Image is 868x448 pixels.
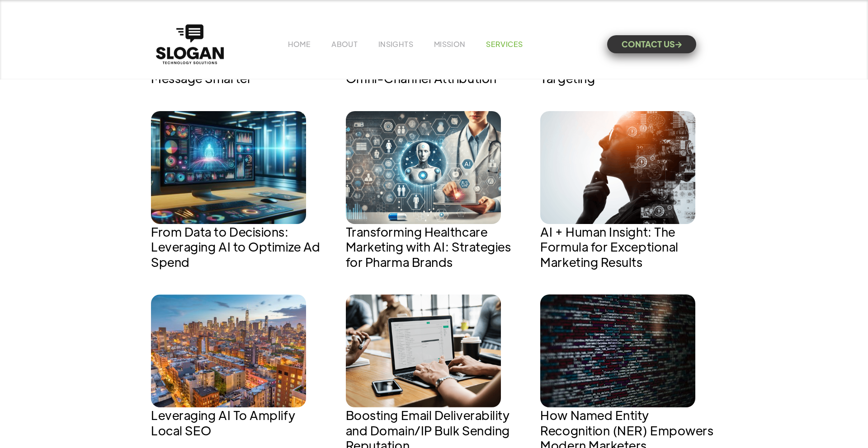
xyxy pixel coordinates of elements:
h1: The Role of Machine Learning in Audience Segmentation and Targeting [540,40,717,86]
a: Leveraging AI To Amplify Local SEO [151,294,328,445]
span:  [675,42,682,47]
h1: From Guesswork to Precision: Leveraging AI for Better Omni-Channel Attribution [346,40,523,86]
a: CONTACT US [607,35,696,53]
a: Transforming Healthcare Marketing with AI: Strategies for Pharma Brands [346,111,523,277]
h1: AI + Human Insight: The Formula for Exceptional Marketing Results [540,224,717,270]
a: INSIGHTS [378,39,413,49]
h1: From Data to Decisions: Leveraging AI to Optimize Ad Spend [151,224,328,270]
a: MISSION [434,39,466,49]
a: HOME [288,39,311,49]
h1: Leveraging AI To Amplify Local SEO [151,407,328,438]
a: SERVICES [486,39,523,49]
a: home [154,22,226,66]
h1: The Future of Email Marketing: How AI is Making Every Message Smarter [151,40,328,86]
a: AI + Human Insight: The Formula for Exceptional Marketing Results [540,111,717,277]
a: ABOUT [331,39,358,49]
h1: Transforming Healthcare Marketing with AI: Strategies for Pharma Brands [346,224,523,270]
a: From Data to Decisions: Leveraging AI to Optimize Ad Spend [151,111,328,277]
